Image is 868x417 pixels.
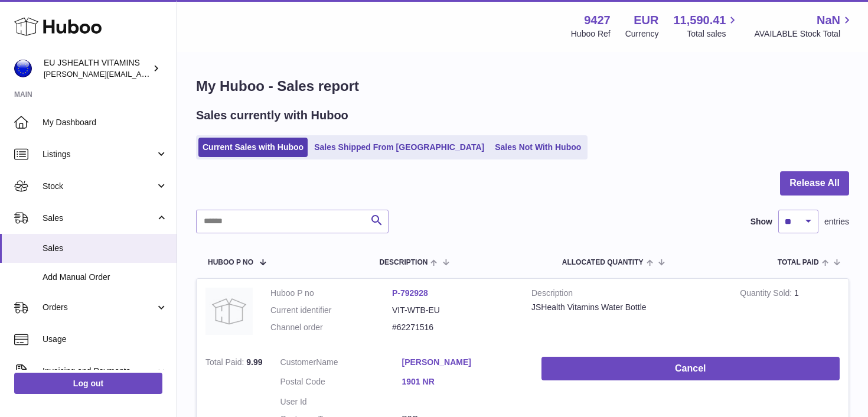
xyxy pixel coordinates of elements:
span: Invoicing and Payments [43,366,155,377]
a: P-792928 [392,288,428,298]
span: Listings [43,149,155,160]
h2: Sales currently with Huboo [196,107,348,123]
span: entries [824,216,849,227]
span: Description [379,259,428,266]
dt: Current identifier [270,305,392,316]
a: Log out [14,373,162,394]
strong: Description [531,288,722,302]
a: Current Sales with Huboo [198,138,308,157]
span: 11,590.41 [673,12,726,28]
div: Huboo Ref [571,28,611,40]
a: NaN AVAILABLE Stock Total [754,12,854,40]
dt: Postal Code [280,376,402,390]
strong: 9427 [584,12,611,28]
dd: VIT-WTB-EU [392,305,514,316]
span: [PERSON_NAME][EMAIL_ADDRESS][DOMAIN_NAME] [44,69,237,79]
span: Huboo P no [208,259,253,266]
span: Usage [43,334,168,345]
span: Total paid [778,259,819,266]
span: My Dashboard [43,117,168,128]
span: AVAILABLE Stock Total [754,28,854,40]
a: 11,590.41 Total sales [673,12,739,40]
span: Total sales [687,28,739,40]
span: Stock [43,181,155,192]
button: Release All [780,171,849,196]
button: Cancel [541,357,840,381]
strong: Total Paid [205,357,246,370]
td: 1 [731,279,849,348]
img: no-photo.jpg [205,288,253,335]
span: NaN [817,12,840,28]
dd: #62271516 [392,322,514,333]
span: Sales [43,213,155,224]
label: Show [750,216,772,227]
a: Sales Not With Huboo [491,138,585,157]
span: Orders [43,302,155,313]
div: Currency [625,28,659,40]
dt: User Id [280,396,402,408]
img: laura@jessicasepel.com [14,60,32,77]
span: Add Manual Order [43,272,168,283]
dt: Name [280,357,402,371]
a: 1901 NR [402,376,524,387]
div: JSHealth Vitamins Water Bottle [531,302,722,313]
a: Sales Shipped From [GEOGRAPHIC_DATA] [310,138,488,157]
span: 9.99 [246,357,262,367]
span: Customer [280,357,316,367]
a: [PERSON_NAME] [402,357,524,368]
dt: Huboo P no [270,288,392,299]
strong: EUR [634,12,658,28]
h1: My Huboo - Sales report [196,77,849,96]
span: Sales [43,243,168,254]
dt: Channel order [270,322,392,333]
span: ALLOCATED Quantity [562,259,644,266]
div: EU JSHEALTH VITAMINS [44,57,150,80]
strong: Quantity Sold [740,288,794,301]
